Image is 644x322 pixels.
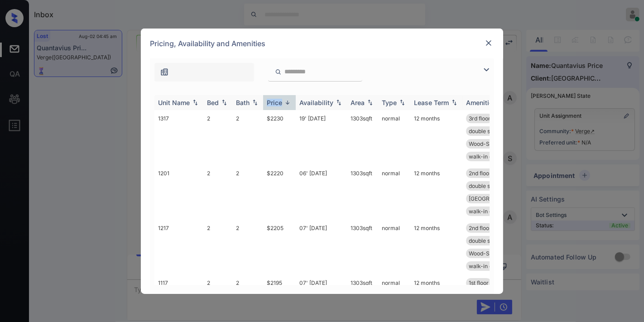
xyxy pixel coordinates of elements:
[203,110,232,165] td: 2
[296,220,347,274] td: 07' [DATE]
[232,220,263,274] td: 2
[220,99,229,106] img: sorting
[203,220,232,274] td: 2
[378,165,410,220] td: normal
[296,110,347,165] td: 19' [DATE]
[267,99,282,106] div: Price
[398,99,407,106] img: sorting
[469,195,524,202] span: [GEOGRAPHIC_DATA]
[263,110,296,165] td: $2230
[154,220,203,274] td: 1217
[410,110,462,165] td: 12 months
[378,220,410,274] td: normal
[191,99,200,106] img: sorting
[469,128,510,135] span: double sinks in...
[481,64,492,75] img: icon-zuma
[299,99,333,106] div: Availability
[469,279,489,286] span: 1st floor
[347,220,378,274] td: 1303 sqft
[365,99,375,106] img: sorting
[347,110,378,165] td: 1303 sqft
[469,237,510,244] span: double sinks in...
[203,165,232,220] td: 2
[232,165,263,220] td: 2
[466,99,496,106] div: Amenities
[410,165,462,220] td: 12 months
[469,140,515,147] span: Wood-Style Floo...
[154,165,203,220] td: 1201
[334,99,343,106] img: sorting
[160,67,169,77] img: icon-zuma
[275,68,282,76] img: icon-zuma
[263,165,296,220] td: $2220
[469,208,505,215] span: walk-in closet
[450,99,459,106] img: sorting
[378,110,410,165] td: normal
[158,99,190,106] div: Unit Name
[250,99,260,106] img: sorting
[154,110,203,165] td: 1317
[414,99,449,106] div: Lease Term
[141,29,503,58] div: Pricing, Availability and Amenities
[469,250,515,257] span: Wood-Style Floo...
[382,99,397,106] div: Type
[484,38,493,48] img: close
[296,165,347,220] td: 06' [DATE]
[469,183,510,189] span: double sinks in...
[469,153,505,160] span: walk-in closet
[236,99,250,106] div: Bath
[283,99,292,106] img: sorting
[347,165,378,220] td: 1303 sqft
[207,99,219,106] div: Bed
[469,225,491,231] span: 2nd floor
[469,263,505,269] span: walk-in closet
[469,115,490,122] span: 3rd floor
[410,220,462,274] td: 12 months
[232,110,263,165] td: 2
[351,99,365,106] div: Area
[469,170,491,177] span: 2nd floor
[263,220,296,274] td: $2205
